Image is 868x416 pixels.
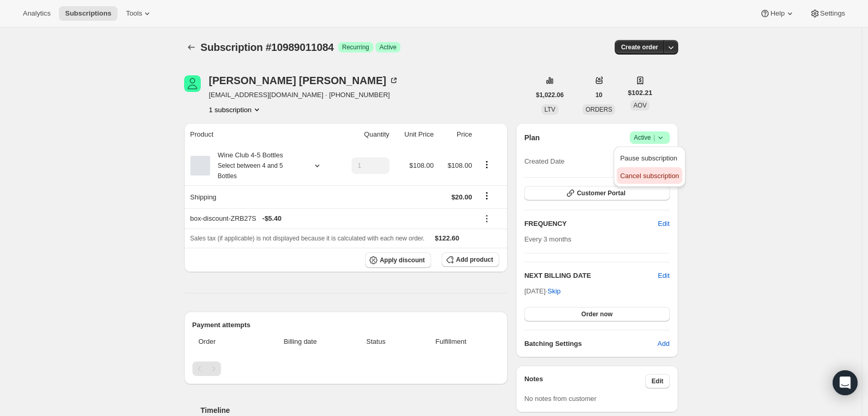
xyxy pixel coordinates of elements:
h2: Timeline [201,405,508,415]
div: box-discount-ZRB27S [190,213,472,224]
span: | [653,133,655,142]
button: Product actions [209,104,262,115]
h6: Batching Settings [524,339,657,349]
th: Quantity [337,123,392,146]
h2: Plan [524,132,540,143]
button: Skip [541,283,567,300]
span: [EMAIL_ADDRESS][DOMAIN_NAME] · [PHONE_NUMBER] [209,90,399,100]
th: Order [192,330,255,353]
button: Order now [524,307,669,321]
th: Price [437,123,475,146]
button: Cancel subscription [617,167,682,184]
span: Edit [658,219,669,229]
button: Customer Portal [524,186,669,200]
span: Edit [652,377,664,385]
span: $20.00 [451,193,472,201]
span: Pause subscription [620,154,677,162]
button: Edit [652,216,676,232]
span: Add product [456,256,493,264]
button: Add product [442,252,499,267]
span: $122.60 [435,234,459,242]
button: Apply discount [365,252,431,268]
span: ORDERS [586,106,612,113]
span: AOV [633,102,646,109]
span: Sales tax (if applicable) is not displayed because it is calculated with each new order. [190,235,425,242]
span: $108.00 [448,162,472,169]
nav: Pagination [192,361,500,376]
span: Settings [820,9,845,18]
span: Active [380,43,397,51]
h3: Notes [524,374,645,388]
span: Subscription #10989011084 [201,42,334,53]
th: Product [184,123,338,146]
span: Subscriptions [65,9,111,18]
span: Help [770,9,784,18]
button: Create order [615,40,664,55]
button: Help [754,6,801,21]
span: Cancel subscription [620,172,679,180]
button: Subscriptions [59,6,118,21]
button: Subscriptions [184,40,199,55]
span: No notes from customer [524,395,597,402]
button: Analytics [17,6,57,21]
button: Pause subscription [617,150,682,166]
div: Wine Club 4-5 Bottles [210,150,304,181]
span: Status [349,337,403,347]
span: Recurring [342,43,369,51]
span: Every 3 months [524,235,571,243]
button: Add [651,336,676,352]
th: Shipping [184,185,338,208]
span: [DATE] · [524,287,561,295]
span: LTV [545,106,555,113]
button: $1,022.06 [530,88,570,102]
span: Billing date [257,337,343,347]
span: $1,022.06 [536,91,564,99]
span: Fulfillment [409,337,493,347]
span: Created Date [524,156,564,167]
div: Open Intercom Messenger [833,370,858,395]
span: 10 [595,91,602,99]
span: Active [634,132,666,143]
span: - $5.40 [262,213,281,224]
button: 10 [589,88,608,102]
div: [PERSON_NAME] [PERSON_NAME] [209,75,399,86]
button: Shipping actions [478,190,495,202]
span: Skip [548,286,561,297]
span: Customer Portal [577,189,625,197]
h2: NEXT BILLING DATE [524,271,658,281]
span: Order now [581,310,613,318]
small: Select between 4 and 5 Bottles [218,162,283,180]
span: Tools [126,9,142,18]
span: $102.21 [628,88,652,98]
button: Settings [804,6,851,21]
h2: Payment attempts [192,320,500,330]
h2: FREQUENCY [524,219,658,229]
span: Add [657,339,669,349]
button: Tools [120,6,159,21]
span: Apply discount [380,256,425,264]
span: Analytics [23,9,50,18]
span: Create order [621,43,658,51]
button: Edit [645,374,670,388]
button: Product actions [478,159,495,170]
span: $108.00 [409,162,434,169]
th: Unit Price [393,123,437,146]
button: Edit [658,271,669,281]
span: Lisa Floyd [184,75,201,92]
